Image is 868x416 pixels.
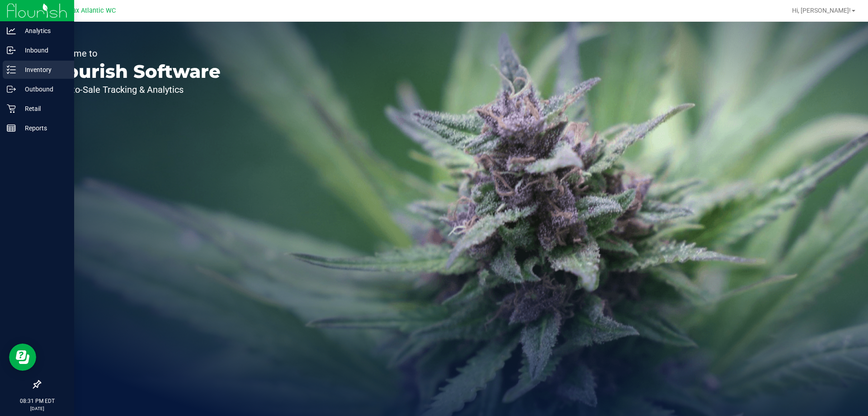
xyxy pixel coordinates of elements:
[7,46,16,55] inline-svg: Inbound
[7,104,16,113] inline-svg: Retail
[69,7,116,14] span: Jax Atlantic WC
[49,85,221,94] p: Seed-to-Sale Tracking & Analytics
[16,84,70,95] p: Outbound
[16,25,70,36] p: Analytics
[49,49,221,58] p: Welcome to
[16,64,70,75] p: Inventory
[792,7,851,14] span: Hi, [PERSON_NAME]!
[49,62,221,81] p: Flourish Software
[7,65,16,74] inline-svg: Inventory
[7,124,16,133] inline-svg: Reports
[16,45,70,56] p: Inbound
[4,397,70,405] p: 08:31 PM EDT
[16,103,70,114] p: Retail
[16,123,70,134] p: Reports
[7,26,16,35] inline-svg: Analytics
[9,344,36,371] iframe: Resource center
[4,405,70,412] p: [DATE]
[7,85,16,94] inline-svg: Outbound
